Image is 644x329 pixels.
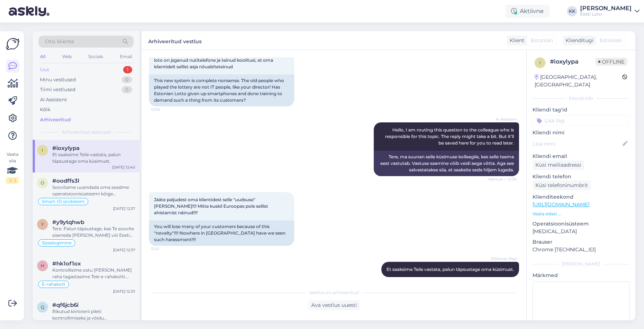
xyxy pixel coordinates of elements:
span: 12:40 [490,277,517,283]
p: Brauser [532,238,629,246]
div: Arhiveeritud [40,116,71,123]
div: KK [567,6,577,16]
span: Smart-ID probleem [42,199,85,204]
div: [DATE] 12:37 [113,247,135,253]
span: Otsi kliente [45,38,74,45]
span: E-rahakott [42,282,65,287]
div: Email [118,52,134,61]
p: Kliendi nimi [532,129,629,137]
p: Kliendi telefon [532,173,629,180]
div: Klient [507,37,524,44]
div: Tere, ma suunan selle küsimuse kolleegile, kes selle teema eest vastutab. Vastuse saamine võib ve... [374,151,519,176]
div: [DATE] 12:40 [112,164,135,170]
span: Sisselogimine [42,241,72,245]
div: [PERSON_NAME] [532,261,629,267]
p: Märkmed [532,272,629,279]
a: [URL][DOMAIN_NAME] [532,201,590,208]
div: 2 / 3 [6,177,19,184]
div: # ioxylypa [550,57,595,66]
div: Soovitame uuendada oma seadme operatsioonisüsteemi kõige värskema versioonini. Kui eelpool väljat... [52,184,135,197]
div: You will lose many of your customers because of this "novelty"!!!! Nowhere in [GEOGRAPHIC_DATA] h... [149,220,294,246]
p: [MEDICAL_DATA] [532,228,629,235]
p: Vaata edasi ... [532,211,629,217]
span: Hello, I am routing this question to the colleague who is responsible for this topic. The reply m... [385,127,515,146]
div: Küsi telefoninumbrit [532,180,591,190]
div: [DATE] 12:33 [113,289,135,294]
div: 0 [122,76,132,84]
span: AI Assistent [490,117,517,122]
div: [GEOGRAPHIC_DATA], [GEOGRAPHIC_DATA] [535,73,622,89]
p: Kliendi email [532,153,629,160]
div: Uus [40,66,49,73]
span: 12:20 [151,107,178,112]
span: Estonian [531,37,553,44]
span: 12:21 [151,246,178,252]
div: Eesti Loto [580,11,632,17]
div: Socials [87,52,105,61]
span: Arhiveeritud vestlused [62,129,111,135]
span: Vestlus on arhiveeritud [309,289,359,296]
div: Web [61,52,73,61]
div: All [39,52,47,61]
div: [PERSON_NAME] [580,5,632,11]
span: o [41,180,44,186]
div: Klienditugi [563,37,594,44]
input: Lisa nimi [533,140,621,148]
span: #hk1of1ox [52,260,81,267]
span: i [539,60,541,65]
p: Klienditeekond [532,193,629,201]
p: Chrome [TECHNICAL_ID] [532,246,629,253]
p: Kliendi tag'id [532,106,629,114]
div: Kliendi info [532,95,629,102]
div: Et saaksime Teile vastata, palun täpsustage oma küsimust. [52,151,135,164]
span: #qf6jcb6i [52,302,78,308]
span: #oodffs3l [52,178,79,184]
div: Küsi meiliaadressi [532,160,584,170]
label: Arhiveeritud vestlus [148,36,202,45]
div: [DATE] 12:37 [113,206,135,211]
span: Estonian [600,37,622,44]
div: This new system is complete nonsense. The old people who played the lottery are not IT people, li... [149,74,294,106]
div: 0 [122,86,132,93]
img: Askly Logo [6,37,20,51]
span: Nähtud ✓ 12:20 [489,176,517,182]
div: Kõik [40,106,50,113]
div: AI Assistent [40,96,67,103]
div: Vaata siia [6,151,19,184]
div: 1 [123,66,132,73]
input: Lisa tag [532,115,629,126]
div: Ava vestlus uuesti [308,300,360,310]
span: Et saaksime Teile vastata, palun täpsustage oma küsimust. [386,267,514,272]
a: [PERSON_NAME]Eesti Loto [580,5,640,17]
div: Minu vestlused [40,76,76,84]
span: #ioxylypa [52,145,80,151]
div: Tiimi vestlused [40,86,76,93]
span: i [42,147,43,153]
span: y [41,222,44,227]
span: Jääte paljudest oma klientidest selle "uudsuse" [PERSON_NAME]!!!! Mitte kuskil Euroopas pole sell... [154,197,269,215]
span: #y9ytqhwb [52,219,84,226]
div: Kontrollisime ostu [PERSON_NAME] raha tagastasime Teie e-rahakotti. Palume vabandust tekkinud [PE... [52,267,135,280]
span: Offline [595,58,627,66]
div: Aktiivne [505,5,550,18]
div: Tere. Palun täpsustage, kas Te soovite siseneda [PERSON_NAME] või Eesti Loto kodulehe mängukontole? [52,226,135,239]
p: Operatsioonisüsteem [532,220,629,228]
span: h [41,263,44,268]
span: Pillemari Paal [490,256,517,261]
div: Rikutud kiirloterii pileti kontrollimiseks ja võidu väljamaksmiseks palume esitada avalduse Eesti... [52,308,135,321]
span: q [41,304,44,310]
